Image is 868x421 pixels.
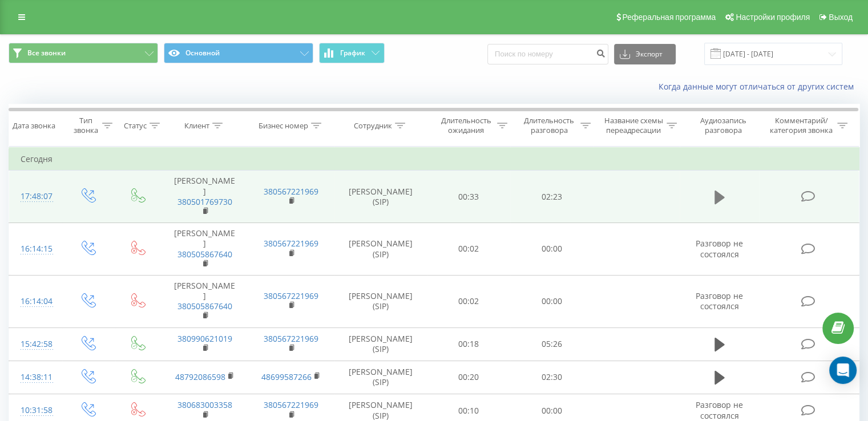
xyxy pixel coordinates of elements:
div: 16:14:15 [21,238,51,260]
td: [PERSON_NAME] (SIP) [334,275,427,327]
a: 380567221969 [264,399,318,410]
a: 380567221969 [264,290,318,301]
td: 00:00 [510,275,593,327]
button: Все звонки [9,43,158,63]
td: 02:23 [510,171,593,223]
td: [PERSON_NAME] [162,275,248,327]
span: Разговор не состоялся [696,399,743,420]
span: Реферальная программа [622,13,716,22]
td: 00:00 [510,223,593,276]
div: 14:38:11 [21,366,51,388]
div: Бизнес номер [259,121,308,131]
td: [PERSON_NAME] [162,223,248,276]
a: 380683003358 [177,399,232,410]
button: Экспорт [614,44,676,64]
button: Основной [164,43,313,63]
div: Клиент [184,121,209,131]
div: Статус [124,121,147,131]
a: 380567221969 [264,186,318,197]
div: Сотрудник [354,121,392,131]
a: 48699587266 [261,371,312,382]
a: 380990621019 [177,333,232,344]
a: 380505867640 [177,301,232,311]
a: 380567221969 [264,333,318,344]
td: 00:02 [427,223,510,276]
span: График [340,49,365,57]
a: 380567221969 [264,238,318,249]
div: Аудиозапись разговора [690,116,757,135]
td: [PERSON_NAME] (SIP) [334,171,427,223]
a: Когда данные могут отличаться от других систем [659,81,859,92]
span: Все звонки [27,48,66,58]
input: Поиск по номеру [487,44,608,64]
td: 02:30 [510,361,593,394]
div: Open Intercom Messenger [829,357,857,384]
a: 380501769730 [177,196,232,207]
div: 17:48:07 [21,185,51,208]
td: 05:26 [510,327,593,361]
td: Сегодня [9,148,859,171]
td: 00:18 [427,327,510,361]
div: Тип звонка [72,116,99,135]
td: 00:02 [427,275,510,327]
td: [PERSON_NAME] [162,171,248,223]
td: [PERSON_NAME] (SIP) [334,327,427,361]
span: Разговор не состоялся [696,238,743,259]
a: 48792086598 [175,371,225,382]
div: Длительность ожидания [438,116,495,135]
div: Длительность разговора [520,116,578,135]
div: Название схемы переадресации [604,116,664,135]
div: 15:42:58 [21,333,51,355]
td: 00:33 [427,171,510,223]
td: 00:20 [427,361,510,394]
div: Комментарий/категория звонка [768,116,834,135]
span: Выход [829,13,853,22]
div: 16:14:04 [21,290,51,313]
span: Разговор не состоялся [696,290,743,311]
button: График [319,43,385,63]
div: Дата звонка [13,121,55,131]
span: Настройки профиля [736,13,810,22]
td: [PERSON_NAME] (SIP) [334,361,427,394]
td: [PERSON_NAME] (SIP) [334,223,427,276]
a: 380505867640 [177,249,232,260]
